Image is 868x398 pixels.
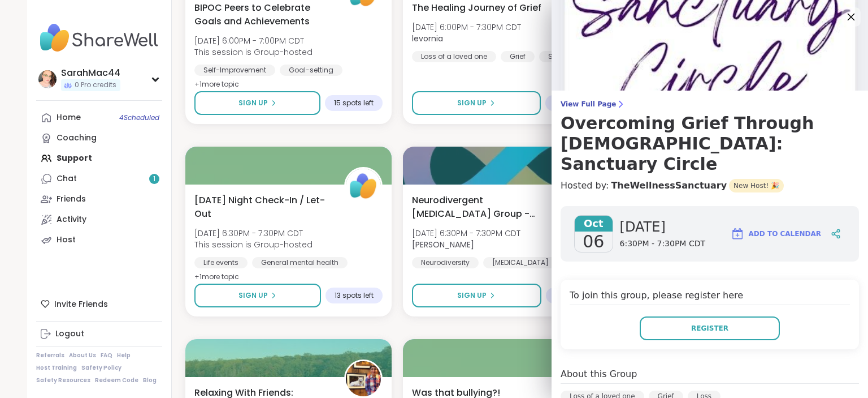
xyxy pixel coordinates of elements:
[95,376,138,384] a: Redeem Code
[194,65,275,76] div: Self-Improvement
[36,209,162,230] a: Activity
[412,91,540,115] button: Sign Up
[238,98,268,108] span: Sign Up
[280,65,342,76] div: Goal-setting
[57,194,86,205] div: Friends
[194,228,313,239] span: [DATE] 6:30PM - 7:30PM CDT
[36,352,64,360] a: Referrals
[119,113,159,122] span: 4 Scheduled
[412,228,520,239] span: [DATE] 6:30PM - 7:30PM CDT
[412,22,521,33] span: [DATE] 6:00PM - 7:30PM CDT
[729,179,784,192] span: New Host! 🎉
[539,51,593,62] div: Spirituality
[81,364,121,372] a: Safety Policy
[194,35,313,46] span: [DATE] 6:00PM - 7:00PM CDT
[69,352,96,360] a: About Us
[143,376,157,384] a: Blog
[75,80,116,90] span: 0 Pro credits
[194,239,313,250] span: This session is Group-hosted
[36,18,162,58] img: ShareWell Nav Logo
[194,194,332,221] span: [DATE] Night Check-In / Let-Out
[640,316,780,340] button: Register
[36,230,162,250] a: Host
[55,328,84,340] div: Logout
[36,294,162,314] div: Invite Friends
[194,91,320,115] button: Sign Up
[561,113,859,174] h3: Overcoming Grief Through [DEMOGRAPHIC_DATA]: Sanctuary Circle
[749,229,821,239] span: Add to Calendar
[61,67,120,79] div: SarahMac44
[153,174,155,184] span: 1
[194,284,321,307] button: Sign Up
[57,132,97,144] div: Coaching
[575,216,613,232] span: Oct
[561,179,859,192] h4: Hosted by:
[483,257,558,268] div: [MEDICAL_DATA]
[726,220,826,247] button: Add to Calendar
[36,108,162,128] a: Home4Scheduled
[252,257,348,268] div: General mental health
[731,227,744,241] img: ShareWell Logomark
[335,291,374,300] span: 13 spots left
[561,367,637,381] h4: About this Group
[117,352,131,360] a: Help
[36,364,77,372] a: Host Training
[457,98,487,108] span: Sign Up
[238,290,268,301] span: Sign Up
[57,214,86,225] div: Activity
[57,112,81,123] div: Home
[412,257,479,268] div: Neurodiversity
[501,51,535,62] div: Grief
[691,323,728,333] span: Register
[346,361,381,396] img: AmberWolffWizard
[583,232,604,252] span: 06
[346,169,381,204] img: ShareWell
[561,100,859,174] a: View Full PageOvercoming Grief Through [DEMOGRAPHIC_DATA]: Sanctuary Circle
[57,173,77,185] div: Chat
[620,238,705,250] span: 6:30PM - 7:30PM CDT
[412,194,549,221] span: Neurodivergent [MEDICAL_DATA] Group - [DATE]
[194,1,332,28] span: BIPOC Peers to Celebrate Goals and Achievements
[412,1,541,15] span: The Healing Journey of Grief
[194,46,313,58] span: This session is Group-hosted
[620,218,705,236] span: [DATE]
[412,239,474,250] b: [PERSON_NAME]
[36,189,162,209] a: Friends
[38,70,57,88] img: SarahMac44
[334,99,374,108] span: 15 spots left
[412,33,443,44] b: levornia
[570,289,850,305] h4: To join this group, please register here
[457,290,487,301] span: Sign Up
[412,284,541,307] button: Sign Up
[412,51,496,62] div: Loss of a loved one
[561,100,859,109] span: View Full Page
[36,324,162,344] a: Logout
[36,376,90,384] a: Safety Resources
[101,352,112,360] a: FAQ
[611,179,727,192] a: TheWellnessSanctuary
[194,257,248,268] div: Life events
[36,169,162,189] a: Chat1
[36,128,162,148] a: Coaching
[57,234,76,246] div: Host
